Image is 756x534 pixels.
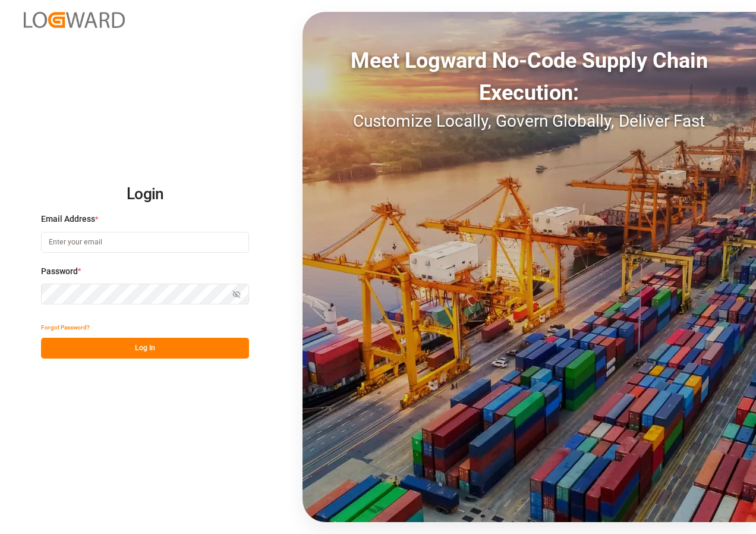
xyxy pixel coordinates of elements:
[303,109,756,134] div: Customize Locally, Govern Globally, Deliver Fast
[41,265,78,278] span: Password
[41,213,95,225] span: Email Address
[41,175,249,213] h2: Login
[41,317,90,338] button: Forgot Password?
[24,12,125,28] img: Logward_new_orange.png
[41,338,249,359] button: Log In
[41,232,249,253] input: Enter your email
[303,45,756,109] div: Meet Logward No-Code Supply Chain Execution:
